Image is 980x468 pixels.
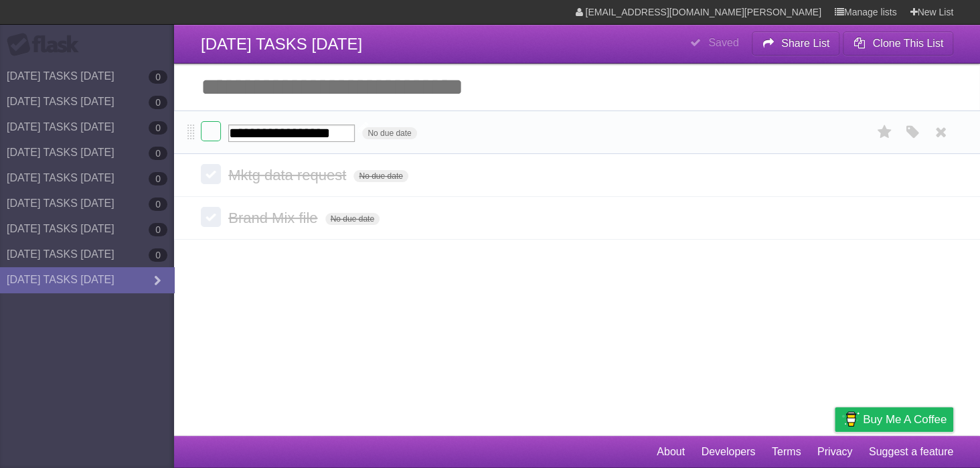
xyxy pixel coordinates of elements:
a: Suggest a feature [869,439,953,465]
a: Privacy [817,439,852,465]
img: Buy me a coffee [841,408,860,431]
button: Share List [752,31,840,56]
a: Buy me a coffee [835,407,953,432]
b: 0 [149,147,167,160]
label: Done [201,121,221,141]
b: 0 [149,223,167,236]
b: 0 [149,248,167,262]
span: Brand Mix file [228,210,321,226]
b: 0 [149,121,167,135]
span: [DATE] TASKS [DATE] [201,35,362,53]
span: No due date [325,213,380,225]
b: Saved [708,37,738,48]
b: 0 [149,172,167,185]
b: Clone This List [872,37,943,49]
div: Flask [7,33,87,57]
b: 0 [149,70,167,84]
label: Done [201,164,221,184]
label: Done [201,207,221,227]
span: No due date [353,170,408,182]
span: No due date [362,127,416,139]
b: 0 [149,96,167,109]
a: Developers [701,439,755,465]
button: Clone This List [843,31,953,56]
b: 0 [149,198,167,211]
span: Mktg data request [228,167,349,183]
span: Buy me a coffee [863,408,947,431]
a: Terms [772,439,801,465]
b: Share List [781,37,829,49]
a: About [657,439,685,465]
label: Star task [872,121,897,143]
